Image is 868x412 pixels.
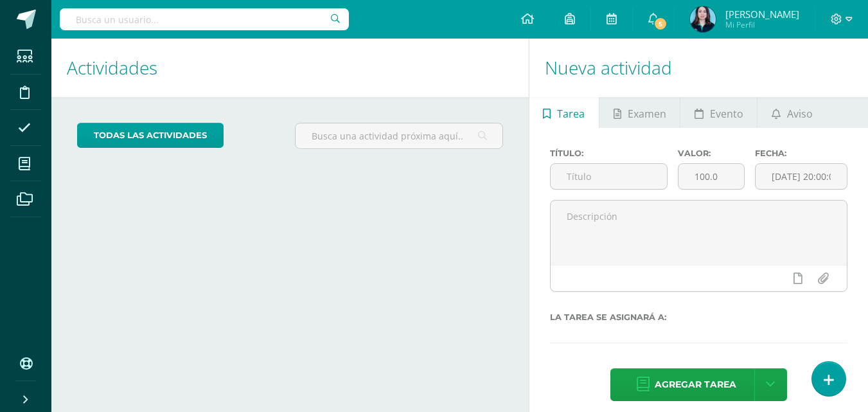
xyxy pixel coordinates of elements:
a: Aviso [757,97,826,128]
span: Aviso [787,98,813,129]
a: Examen [599,97,680,128]
label: La tarea se asignará a: [550,312,847,322]
img: 58a3fbeca66addd3cac8df0ed67b710d.png [690,6,716,32]
span: Agregar tarea [655,369,736,400]
span: Tarea [557,98,585,129]
input: Fecha de entrega [756,164,847,189]
input: Busca una actividad próxima aquí... [296,123,502,148]
span: 5 [653,17,668,31]
h1: Actividades [67,39,513,97]
span: [PERSON_NAME] [725,8,799,21]
span: Mi Perfil [725,19,799,30]
span: Examen [628,98,666,129]
span: Evento [710,98,743,129]
label: Fecha: [755,148,847,158]
a: Evento [680,97,757,128]
label: Título: [550,148,668,158]
input: Busca un usuario... [60,8,349,30]
label: Valor: [678,148,745,158]
input: Título [551,164,668,189]
a: Tarea [529,97,599,128]
a: todas las Actividades [77,123,224,148]
input: Puntos máximos [678,164,744,189]
h1: Nueva actividad [545,39,853,97]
